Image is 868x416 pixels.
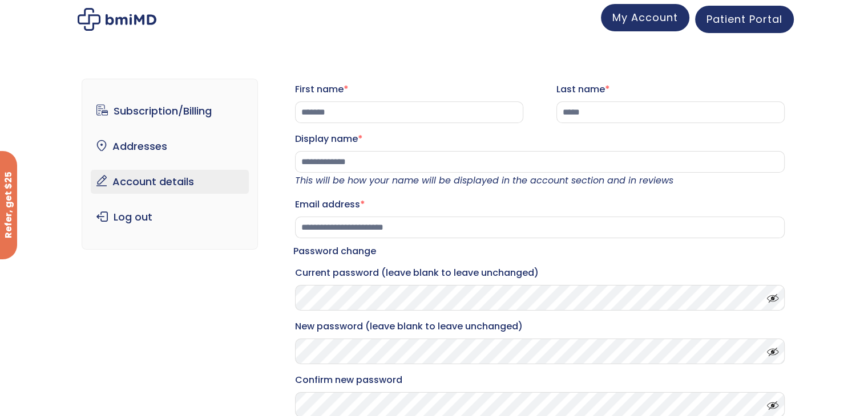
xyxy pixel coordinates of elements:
em: This will be how your name will be displayed in the account section and in reviews [295,174,673,187]
a: Subscription/Billing [91,99,249,123]
label: Current password (leave blank to leave unchanged) [295,264,785,282]
label: Last name [556,80,785,99]
label: First name [295,80,523,99]
label: Display name [295,130,785,148]
label: Confirm new password [295,371,785,389]
a: Addresses [91,134,249,158]
img: My account [78,8,156,31]
a: Patient Portal [695,6,794,33]
nav: Account pages [82,79,258,250]
span: My Account [612,10,678,25]
label: New password (leave blank to leave unchanged) [295,317,785,336]
a: My Account [601,4,689,31]
a: Account details [91,170,249,194]
label: Email address [295,195,785,214]
span: Patient Portal [706,12,782,26]
legend: Password change [293,243,376,259]
a: Log out [91,205,249,229]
